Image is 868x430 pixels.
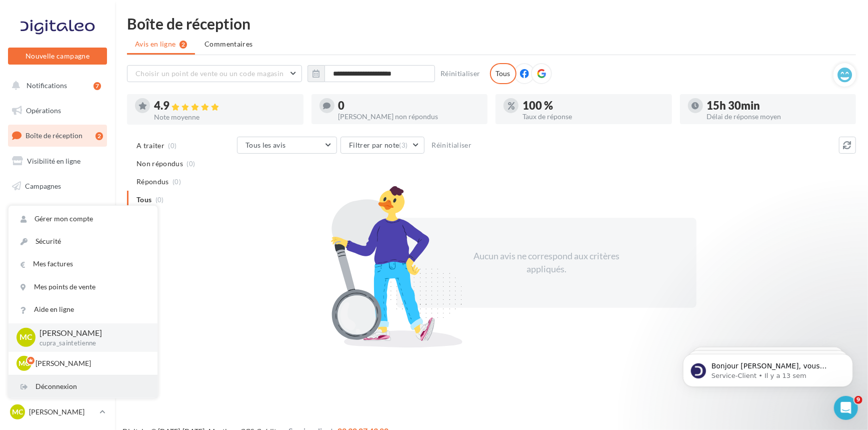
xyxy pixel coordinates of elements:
[522,100,664,111] div: 100 %
[168,142,177,150] span: (0)
[136,141,164,151] span: A traiter
[8,208,157,230] a: Gérer mon compte
[6,300,109,329] a: PLV et print personnalisable
[245,141,286,149] span: Tous les avis
[136,177,169,187] span: Répondus
[135,69,283,78] span: Choisir un point de vente ou un code magasin
[204,39,252,49] span: Commentaires
[25,181,61,190] span: Campagnes
[39,327,141,339] p: [PERSON_NAME]
[6,125,109,146] a: Boîte de réception2
[27,157,80,165] span: Visibilité en ligne
[8,230,157,253] a: Sécurité
[95,132,103,140] div: 2
[154,114,295,121] div: Note moyenne
[8,276,157,298] a: Mes points de vente
[136,159,183,169] span: Non répondus
[6,200,109,221] a: Contacts
[8,48,107,65] button: Nouvelle campagne
[6,225,109,246] a: Médiathèque
[43,39,172,48] p: Message from Service-Client, sent Il y a 13 sem
[6,250,109,271] a: Campagnes ads
[460,250,632,275] div: Aucun avis ne correspond aux critères appliqués.
[25,131,82,140] span: Boîte de réception
[428,139,476,151] button: Réinitialiser
[6,75,105,96] button: Notifications 7
[12,407,23,417] span: MC
[854,396,862,404] span: 9
[6,151,109,172] a: Visibilité en ligne
[8,402,107,421] a: MC [PERSON_NAME]
[522,113,664,120] div: Taux de réponse
[39,339,141,348] p: cupra_saintetienne
[172,178,181,186] span: (0)
[8,375,157,398] div: Déconnexion
[8,298,157,321] a: Aide en ligne
[29,407,95,417] p: [PERSON_NAME]
[668,333,868,403] iframe: Intercom notifications message
[338,100,480,111] div: 0
[18,358,29,368] span: MC
[19,332,32,343] span: MC
[6,275,109,296] a: Calendrier
[26,81,67,90] span: Notifications
[834,396,858,420] iframe: Intercom live chat
[490,63,516,84] div: Tous
[127,65,302,82] button: Choisir un point de vente ou un code magasin
[26,106,61,115] span: Opérations
[8,253,157,275] a: Mes factures
[707,100,848,111] div: 15h 30min
[399,141,408,149] span: (3)
[6,100,109,121] a: Opérations
[340,137,424,154] button: Filtrer par note(3)
[237,137,337,154] button: Tous les avis
[43,29,171,107] span: Bonjour [PERSON_NAME], vous n'avez pas encore souscrit au module Marketing Direct ? Pour cela, c'...
[338,113,480,120] div: [PERSON_NAME] non répondus
[6,333,109,363] a: Campagnes DataOnDemand
[35,358,145,368] p: [PERSON_NAME]
[707,113,848,120] div: Délai de réponse moyen
[127,16,856,31] div: Boîte de réception
[436,68,484,80] button: Réinitialiser
[93,82,101,90] div: 7
[187,160,195,168] span: (0)
[6,176,109,197] a: Campagnes
[154,100,295,112] div: 4.9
